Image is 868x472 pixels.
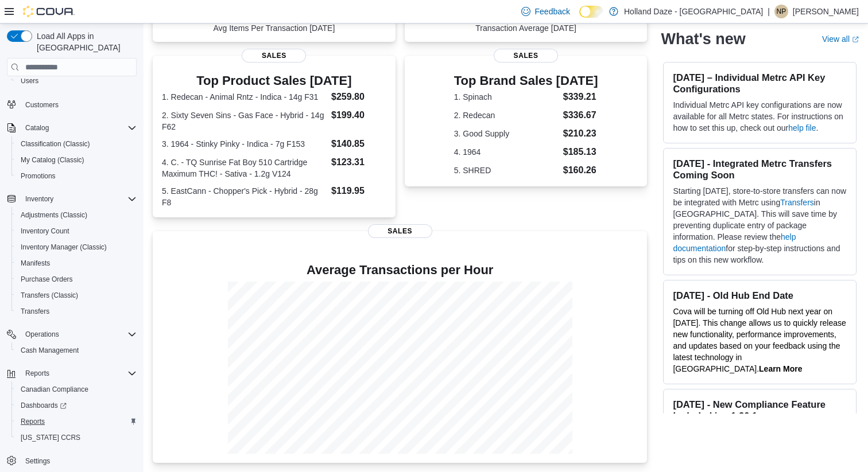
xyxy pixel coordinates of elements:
[21,192,58,206] button: Inventory
[16,224,137,238] span: Inventory Count
[11,381,141,397] button: Canadian Compliance
[21,327,64,341] button: Operations
[579,18,580,18] span: Dark Mode
[16,208,92,222] a: Adjustments (Classic)
[673,99,847,134] p: Individual Metrc API key configurations are now available for all Metrc states. For instructions ...
[21,291,78,300] span: Transfers (Classic)
[16,415,49,428] a: Reports
[16,383,93,396] a: Canadian Compliance
[16,74,137,88] span: Users
[624,5,763,18] p: Holland Daze - [GEOGRAPHIC_DATA]
[2,365,141,381] button: Reports
[11,223,141,239] button: Inventory Count
[788,123,816,132] a: help file
[21,171,56,181] span: Promotions
[21,454,137,468] span: Settings
[25,123,49,132] span: Catalog
[16,305,54,318] a: Transfers
[454,146,559,158] dt: 4. 1964
[21,227,69,236] span: Inventory Count
[162,110,327,132] dt: 2. Sixty Seven Sins - Gas Face - Hybrid - 14g F62
[21,454,55,468] a: Settings
[16,256,137,270] span: Manifests
[21,366,137,380] span: Reports
[16,399,137,412] span: Dashboards
[454,165,559,176] dt: 5. SHRED
[11,73,141,89] button: Users
[16,431,85,444] a: [US_STATE] CCRS
[11,152,141,168] button: My Catalog (Classic)
[162,185,327,208] dt: 5. EastCann - Chopper's Pick - Hybrid - 28g F8
[162,138,327,150] dt: 3. 1964 - Stinky Pinky - Indica - 7g F153
[16,224,74,238] a: Inventory Count
[21,275,73,284] span: Purchase Orders
[162,91,327,103] dt: 1. Redecan - Animal Rntz - Indica - 14g F31
[16,288,137,302] span: Transfers (Classic)
[331,108,386,122] dd: $199.40
[11,287,141,303] button: Transfers (Classic)
[21,155,84,165] span: My Catalog (Classic)
[331,155,386,169] dd: $123.31
[563,108,598,122] dd: $336.67
[21,97,137,111] span: Customers
[535,6,570,17] span: Feedback
[21,385,88,394] span: Canadian Compliance
[21,76,38,85] span: Users
[21,98,63,112] a: Customers
[16,399,71,412] a: Dashboards
[331,137,386,151] dd: $140.85
[563,90,598,104] dd: $339.21
[25,194,53,204] span: Inventory
[331,184,386,198] dd: $119.95
[16,288,83,302] a: Transfers (Classic)
[16,272,137,286] span: Purchase Orders
[16,383,137,396] span: Canadian Compliance
[11,207,141,223] button: Adjustments (Classic)
[16,344,83,357] a: Cash Management
[793,5,859,18] p: [PERSON_NAME]
[162,263,638,277] h4: Average Transactions per Hour
[673,158,847,181] h3: [DATE] - Integrated Metrc Transfers Coming Soon
[21,417,45,426] span: Reports
[11,303,141,319] button: Transfers
[822,34,859,44] a: View allExternal link
[21,401,67,410] span: Dashboards
[25,100,59,110] span: Customers
[11,271,141,287] button: Purchase Orders
[21,346,79,355] span: Cash Management
[16,344,137,357] span: Cash Management
[21,210,87,220] span: Adjustments (Classic)
[21,139,90,149] span: Classification (Classic)
[11,136,141,152] button: Classification (Classic)
[2,120,141,136] button: Catalog
[563,163,598,177] dd: $160.26
[454,128,559,139] dt: 3. Good Supply
[11,255,141,271] button: Manifests
[563,145,598,159] dd: $185.13
[454,74,598,88] h3: Top Brand Sales [DATE]
[25,330,59,339] span: Operations
[563,127,598,141] dd: $210.23
[21,192,137,206] span: Inventory
[331,90,386,104] dd: $259.80
[494,49,558,63] span: Sales
[16,208,137,222] span: Adjustments (Classic)
[16,169,60,183] a: Promotions
[661,30,745,48] h2: What's new
[759,364,802,373] a: Learn More
[11,239,141,255] button: Inventory Manager (Classic)
[21,307,49,316] span: Transfers
[16,256,55,270] a: Manifests
[11,414,141,430] button: Reports
[673,307,846,373] span: Cova will be turning off Old Hub next year on [DATE]. This change allows us to quickly release ne...
[16,240,137,254] span: Inventory Manager (Classic)
[25,457,50,466] span: Settings
[25,369,49,378] span: Reports
[16,137,95,151] a: Classification (Classic)
[162,157,327,180] dt: 4. C. - TQ Sunrise Fat Boy 510 Cartridge Maximum THC! - Sativa - 1.2g V124
[673,72,847,95] h3: [DATE] – Individual Metrc API Key Configurations
[16,240,111,254] a: Inventory Manager (Classic)
[2,96,141,112] button: Customers
[673,185,847,266] p: Starting [DATE], store-to-store transfers can now be integrated with Metrc using in [GEOGRAPHIC_D...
